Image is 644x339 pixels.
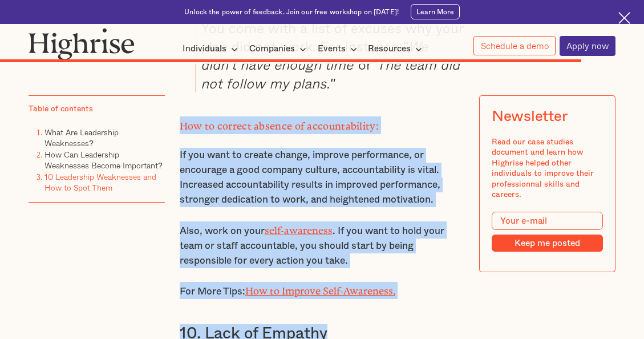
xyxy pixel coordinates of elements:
[180,221,465,268] p: Also, work on your . If you want to hold your team or staff accountable, you should start by bein...
[44,126,119,149] a: What Are Leadership Weaknesses?
[411,4,460,19] a: Learn More
[560,36,615,56] a: Apply now
[618,12,630,24] img: Cross icon
[318,42,346,56] div: Events
[492,212,603,251] form: Modal Form
[201,54,460,93] em: "The team did not follow my plans."
[29,28,135,60] img: Highrise logo
[492,137,603,200] div: Read our case studies document and learn how Highrise helped other individuals to improve their p...
[183,42,241,56] div: Individuals
[183,42,226,56] div: Individuals
[44,171,156,193] a: 10 Leadership Weaknesses and How to Spot Them
[473,36,556,55] a: Schedule a demo
[368,42,411,56] div: Resources
[44,148,163,171] a: How Can Leadership Weaknesses Become Important?
[318,42,361,56] div: Events
[180,120,379,127] strong: How to correct absence of accountability:
[180,282,465,299] p: For More Tips:
[184,7,399,17] div: Unlock the power of feedback. Join our free workshop on [DATE]!
[492,235,603,251] input: Keep me posted
[245,285,395,292] a: How to Improve Self-Awareness.
[368,42,426,56] div: Resources
[29,104,93,114] div: Table of contents
[249,42,310,56] div: Companies
[492,212,603,229] input: Your e-mail
[249,42,295,56] div: Companies
[265,225,333,231] a: self-awareness
[180,148,465,207] p: If you want to create change, improve performance, or encourage a good company culture, accountab...
[492,108,567,125] div: Newsletter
